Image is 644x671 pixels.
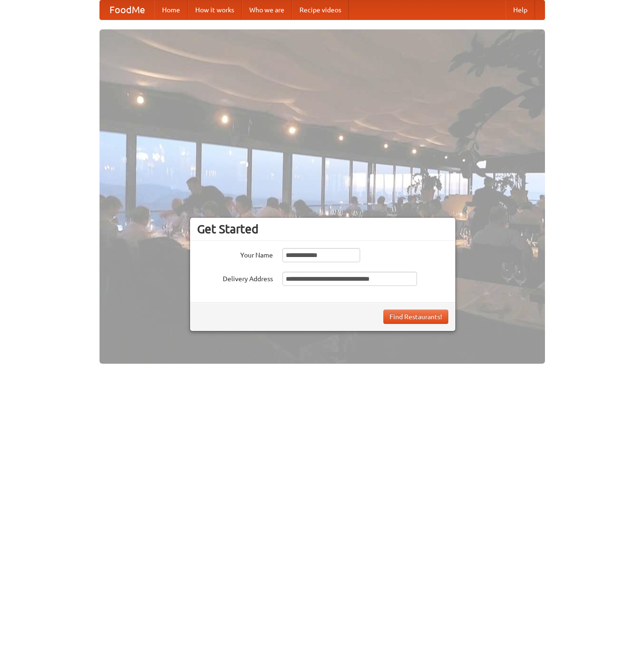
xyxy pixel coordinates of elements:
label: Delivery Address [197,272,273,284]
h3: Get Started [197,222,448,236]
a: FoodMe [100,0,154,19]
a: Home [154,0,188,19]
a: How it works [188,0,242,19]
a: Help [506,0,535,19]
label: Your Name [197,248,273,260]
a: Who we are [242,0,292,19]
a: Recipe videos [292,0,349,19]
button: Find Restaurants! [383,310,448,324]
